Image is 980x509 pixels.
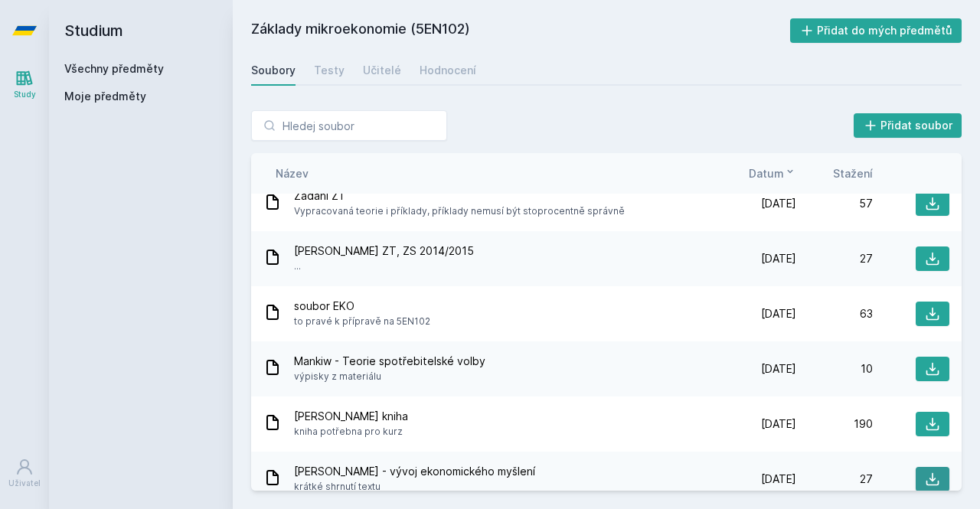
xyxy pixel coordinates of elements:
[3,61,46,108] a: Study
[294,464,535,479] span: [PERSON_NAME] - vývoj ekonomického myšlení
[833,165,873,181] button: Stažení
[251,110,447,141] input: Hledej soubor
[276,165,309,181] button: Název
[796,361,873,377] div: 10
[294,354,485,369] span: Mankiw - Teorie spotřebitelské volby
[761,361,796,377] span: [DATE]
[796,251,873,266] div: 27
[294,409,408,424] span: [PERSON_NAME] kniha
[314,55,345,86] a: Testy
[790,18,962,43] button: Přidat do mých předmětů
[796,196,873,211] div: 57
[796,306,873,321] div: 63
[251,55,296,86] a: Soubory
[761,196,796,211] span: [DATE]
[749,165,784,181] span: Datum
[14,89,36,100] div: Study
[294,424,408,439] span: kniha potřebna pro kurz
[64,89,146,104] span: Moje předměty
[761,416,796,432] span: [DATE]
[294,188,625,204] span: Zadání ZT
[294,299,430,314] span: soubor EKO
[294,204,625,219] span: Vypracovaná teorie i příklady, příklady nemusí být stoprocentně správně
[251,18,790,43] h2: Základy mikroekonomie (5EN102)
[294,259,474,274] span: ...
[64,62,164,75] a: Všechny předměty
[363,55,401,86] a: Učitelé
[761,306,796,321] span: [DATE]
[749,165,796,181] button: Datum
[294,314,430,329] span: to pravé k přípravě na 5EN102
[3,450,46,497] a: Uživatel
[8,478,41,489] div: Uživatel
[854,113,962,138] button: Přidat soubor
[294,243,474,259] span: [PERSON_NAME] ZT, ZS 2014/2015
[761,471,796,487] span: [DATE]
[796,416,873,432] div: 190
[796,471,873,487] div: 27
[294,369,485,384] span: výpisky z materiálu
[314,63,345,78] div: Testy
[294,479,535,494] span: krátké shrnutí textu
[251,63,296,78] div: Soubory
[761,251,796,266] span: [DATE]
[363,63,401,78] div: Učitelé
[420,55,476,86] a: Hodnocení
[420,63,476,78] div: Hodnocení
